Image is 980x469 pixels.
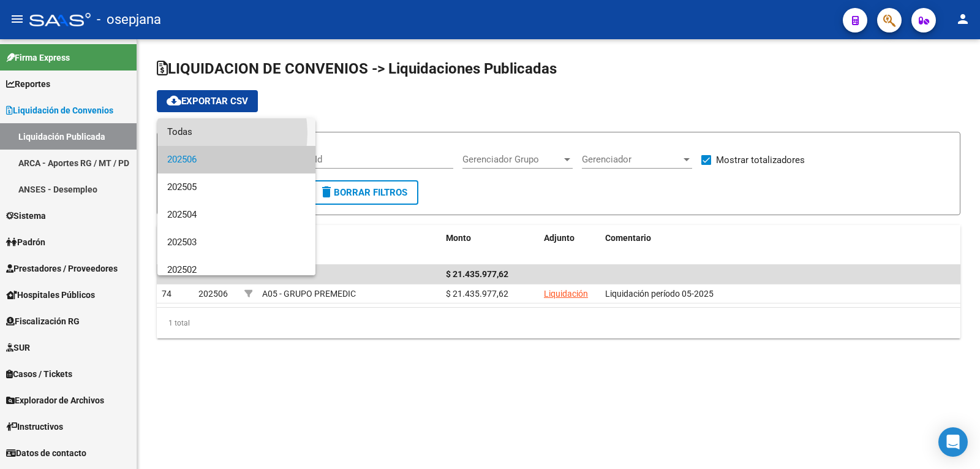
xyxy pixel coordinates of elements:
div: Open Intercom Messenger [938,427,968,457]
span: Todas [167,118,306,146]
span: 202505 [167,173,306,201]
span: 202504 [167,201,306,229]
span: 202503 [167,229,306,256]
span: 202506 [167,146,306,173]
span: 202502 [167,256,306,284]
